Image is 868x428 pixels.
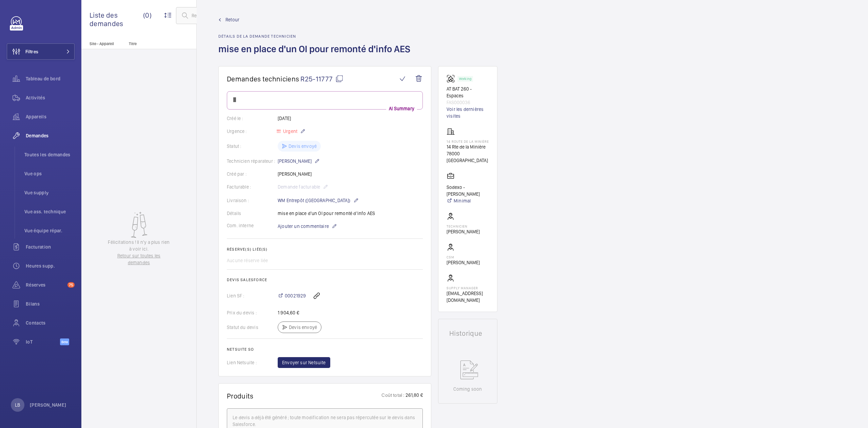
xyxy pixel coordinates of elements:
span: Vue équipe répar. [24,227,75,234]
p: 14 Rte de la Minière [447,143,489,150]
p: [EMAIL_ADDRESS][DOMAIN_NAME] [447,290,489,304]
p: 78000 [GEOGRAPHIC_DATA] [447,150,489,164]
a: Minimal [447,197,489,204]
h2: Réserve(s) liée(s) [227,247,423,252]
h2: Devis Salesforce [227,277,423,282]
p: Technicien [447,224,480,228]
p: [PERSON_NAME] [278,157,320,165]
p: 14 Route de la Minière [447,139,489,143]
span: Contacts [26,319,75,326]
p: WM Entrepôt ([GEOGRAPHIC_DATA]) [278,196,359,205]
a: Retour sur toutes les demandes [107,252,171,266]
p: Coming soon [453,386,482,392]
a: 00021929 [278,292,306,299]
p: [PERSON_NAME] [30,402,66,408]
span: Retour [225,16,239,23]
span: Envoyer sur Netsuite [282,359,326,366]
span: Demandes techniciens [227,75,299,83]
p: Coût total : [381,392,405,400]
img: fire_alarm.svg [447,75,457,83]
button: Filtres [7,43,75,60]
p: Supply manager [447,286,489,290]
span: Bilans [26,300,75,307]
span: Vue ass. technique [24,208,75,215]
span: Toutes les demandes [24,151,75,158]
div: Le devis a déjà été généré ; toute modification ne sera pas répercutée sur le devis dans Salesforce. [233,414,417,428]
input: Recherche par numéro de demande ou devis [176,7,285,24]
button: Envoyer sur Netsuite [278,357,330,368]
span: Demandes [26,132,75,139]
span: 00021929 [285,292,306,299]
span: Appareils [26,113,75,120]
span: Vue ops [24,170,75,177]
span: Heures supp. [26,262,75,269]
p: [PERSON_NAME] [447,228,480,235]
span: Vue supply [24,189,75,196]
h1: Historique [449,330,486,337]
p: LB [15,402,20,408]
h1: mise en place d'un OI pour remonté d'info AES [218,43,414,66]
p: [PERSON_NAME] [447,259,480,266]
span: R25-11777 [300,75,343,83]
p: AT BAT 260 - Espaces [447,85,489,99]
span: Filtres [25,48,38,55]
span: Beta [60,338,69,345]
span: IoT [26,338,60,345]
p: Titre [129,41,174,46]
span: Facturation [26,244,75,250]
p: 261,80 € [405,392,423,400]
a: Voir les dernières visites [447,106,489,119]
p: Félicitations ! Il n'y a plus rien à voir ici. [107,239,171,252]
span: Tableau de bord [26,75,75,82]
span: Ajouter un commentaire [278,223,329,230]
p: FAS000036 [447,99,489,106]
p: Site - Appareil [81,41,126,46]
h2: Détails de la demande technicien [218,34,414,39]
span: Activités [26,94,75,101]
span: Liste des demandes [90,11,143,28]
span: Urgent [282,129,297,134]
h2: Netsuite SO [227,347,423,352]
span: Réserves [26,281,65,288]
p: CSM [447,255,480,259]
p: Sodexo - [PERSON_NAME] [447,184,489,197]
h1: Produits [227,392,254,400]
p: AI Summary [386,105,417,112]
span: 75 [67,282,75,288]
p: Working [459,78,471,80]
